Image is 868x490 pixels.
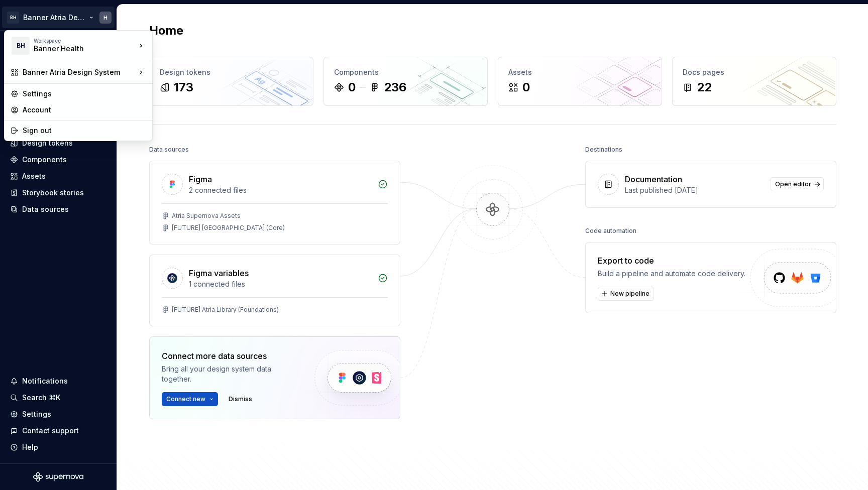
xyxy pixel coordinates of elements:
div: Account [23,105,146,115]
div: Banner Health [34,44,119,54]
div: Settings [23,89,146,99]
div: Workspace [34,38,136,44]
div: BH [12,37,30,55]
div: Sign out [23,126,146,136]
div: Banner Atria Design System [23,67,136,77]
